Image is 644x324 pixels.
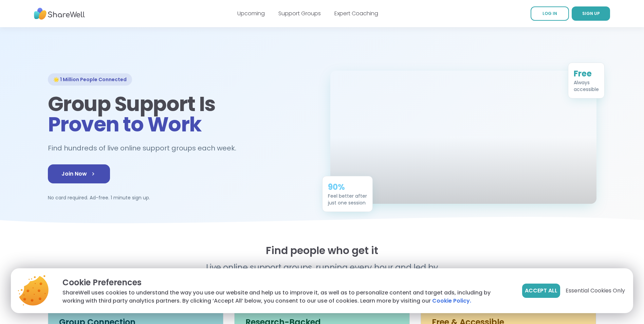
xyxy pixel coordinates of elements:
[48,245,596,257] h2: Find people who get it
[34,4,85,23] img: ShareWell Nav Logo
[566,287,625,295] span: Essential Cookies Only
[574,79,599,93] div: Always accessible
[48,94,314,134] h1: Group Support Is
[61,170,96,178] span: Join Now
[334,10,378,17] a: Expert Coaching
[582,11,600,16] span: SIGN UP
[48,110,202,139] span: Proven to Work
[328,193,367,206] div: Feel better after just one session
[278,10,321,17] a: Support Groups
[48,194,314,201] p: No card required. Ad-free. 1 minute sign up.
[574,68,599,79] div: Free
[525,287,557,295] span: Accept All
[432,297,471,305] a: Cookie Policy.
[48,143,243,154] h2: Find hundreds of live online support groups each week.
[192,262,453,284] p: Live online support groups, running every hour and led by real people.
[62,276,511,289] p: Cookie Preferences
[48,164,110,183] a: Join Now
[62,289,511,305] p: ShareWell uses cookies to understand the way you use our website and help us to improve it, as we...
[542,11,557,16] span: LOG IN
[237,10,265,17] a: Upcoming
[328,182,367,193] div: 90%
[531,6,569,21] a: LOG IN
[522,284,560,298] button: Accept All
[48,73,132,86] div: 🌟 1 Million People Connected
[572,6,610,21] a: SIGN UP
